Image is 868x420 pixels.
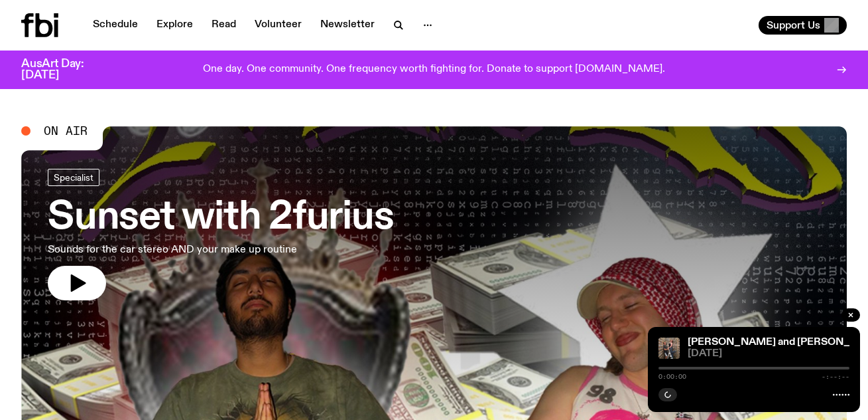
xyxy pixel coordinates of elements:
[688,349,849,359] span: [DATE]
[204,16,244,35] a: Read
[48,169,99,186] a: Specialist
[822,373,849,380] span: -:--:--
[48,199,393,237] h3: Sunset with 2furius
[767,19,820,31] span: Support Us
[54,172,93,182] span: Specialist
[658,373,686,380] span: 0:00:00
[149,16,201,35] a: Explore
[312,16,383,35] a: Newsletter
[48,169,393,300] a: Sunset with 2furiusSounds for the car stereo AND your make up routine
[44,125,88,137] span: On Air
[21,58,106,81] h3: AusArt Day: [DATE]
[759,16,847,35] button: Support Us
[247,16,310,35] a: Volunteer
[85,16,146,35] a: Schedule
[48,242,387,258] p: Sounds for the car stereo AND your make up routine
[203,64,665,76] p: One day. One community. One frequency worth fighting for. Donate to support [DOMAIN_NAME].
